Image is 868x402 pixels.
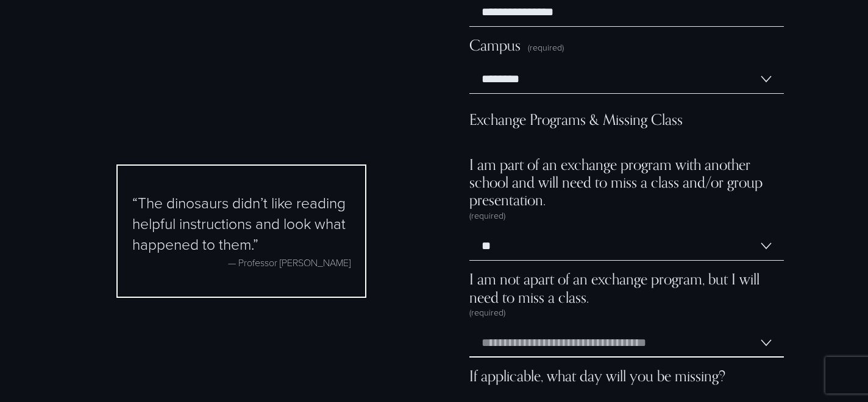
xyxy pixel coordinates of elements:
span: I am not apart of an exchange program, but I will need to miss a class. [469,270,784,306]
span: If applicable, what day will you be missing? [469,367,725,385]
span: I am part of an exchange program with another school and will need to miss a class and/or group p... [469,156,784,210]
figcaption: — Professor [PERSON_NAME] [132,255,350,270]
div: Exchange Programs & Missing Class [469,111,784,138]
select: I am part of an exchange program with another school and will need to miss a class and/or group p... [469,231,784,261]
span: “ [132,192,138,213]
select: Campus [469,65,784,94]
blockquote: The dinosaurs didn’t like reading helpful instructions and look what happened to them. [132,192,350,255]
span: (required) [528,41,564,54]
span: (required) [469,306,505,319]
span: Campus [469,37,521,54]
span: (required) [469,210,505,222]
select: I am not apart of an exchange program, but I will need to miss a class. [469,328,784,358]
span: ” [253,234,258,254]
